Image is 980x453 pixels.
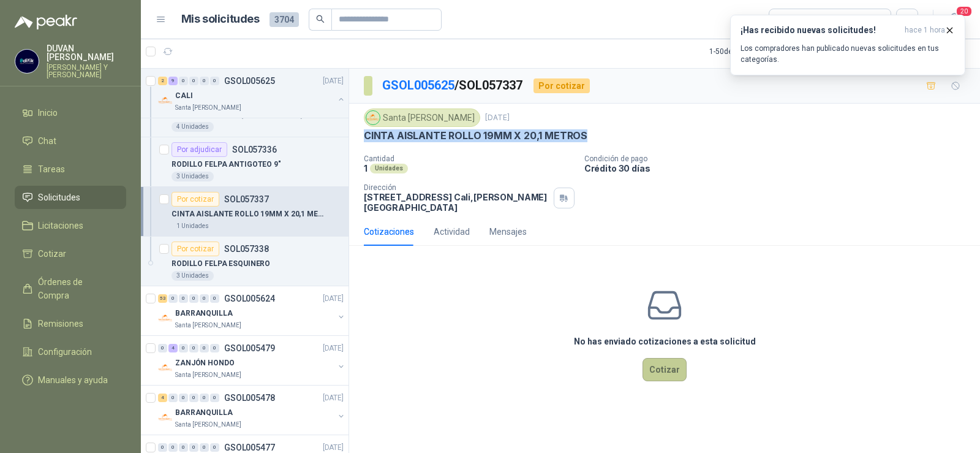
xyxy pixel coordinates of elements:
a: Órdenes de Compra [15,270,126,307]
span: Remisiones [38,317,83,330]
p: ZANJÓN HONDO [175,357,235,369]
div: 0 [179,294,188,303]
div: 1 - 50 de 781 [709,42,785,61]
div: 0 [189,394,198,402]
img: Company Logo [366,111,380,124]
span: Manuales y ayuda [38,373,108,387]
p: BARRANQUILLA [175,407,233,419]
button: Cotizar [643,358,687,381]
a: 53 0 0 0 0 0 GSOL005624[DATE] Company LogoBARRANQUILLASanta [PERSON_NAME] [158,291,346,330]
p: Santa [PERSON_NAME] [175,103,241,113]
div: 0 [210,294,219,303]
p: GSOL005625 [224,77,275,85]
img: Company Logo [158,311,173,325]
a: Chat [15,129,126,153]
span: hace 1 hora [905,25,945,36]
div: 0 [189,344,198,352]
p: SOL057337 [224,195,269,204]
p: 1 [364,163,367,173]
p: [DATE] [323,392,344,404]
h3: No has enviado cotizaciones a esta solicitud [574,335,756,348]
div: 1 Unidades [171,221,214,231]
span: Cotizar [38,247,66,261]
div: 0 [200,443,209,452]
div: Mensajes [489,225,527,238]
p: Santa [PERSON_NAME] [175,321,241,330]
h1: Mis solicitudes [181,10,260,28]
a: 2 9 0 0 0 0 GSOL005625[DATE] Company LogoCALISanta [PERSON_NAME] [158,74,346,113]
p: [DATE] [323,343,344,354]
div: Por adjudicar [171,142,227,157]
p: CALI [175,90,193,102]
div: 3 Unidades [171,172,214,181]
button: ¡Has recibido nuevas solicitudes!hace 1 hora Los compradores han publicado nuevas solicitudes en ... [730,15,965,75]
div: 0 [210,443,219,452]
span: Tareas [38,162,65,176]
span: 20 [956,6,973,17]
div: 0 [179,394,188,402]
p: RODILLO FELPA ESQUINERO [171,258,270,270]
p: GSOL005478 [224,394,275,402]
div: 53 [158,294,167,303]
div: 0 [168,394,178,402]
a: GSOL005625 [382,78,454,93]
p: DUVAN [PERSON_NAME] [47,44,126,61]
p: GSOL005477 [224,443,275,452]
p: GSOL005624 [224,294,275,303]
p: Cantidad [364,154,575,163]
span: Licitaciones [38,219,83,232]
a: Remisiones [15,312,126,335]
p: BARRANQUILLA [175,308,233,319]
div: 0 [200,394,209,402]
div: 9 [168,77,178,85]
p: [DATE] [323,293,344,305]
img: Company Logo [158,93,173,108]
img: Company Logo [15,50,39,73]
div: 0 [200,77,209,85]
div: 2 [158,77,167,85]
a: Tareas [15,158,126,181]
a: Por cotizarSOL057338RODILLO FELPA ESQUINERO3 Unidades [141,237,349,286]
p: Condición de pago [584,154,975,163]
a: Inicio [15,101,126,124]
div: 0 [168,443,178,452]
div: 4 [158,394,167,402]
h3: ¡Has recibido nuevas solicitudes! [741,25,900,36]
p: CINTA AISLANTE ROLLO 19MM X 20,1 METROS [171,208,324,220]
span: Configuración [38,345,92,359]
p: / SOL057337 [382,76,524,95]
div: 0 [158,443,167,452]
p: [DATE] [485,112,510,124]
p: [PERSON_NAME] Y [PERSON_NAME] [47,64,126,78]
div: Todas [777,13,802,26]
span: search [316,15,325,23]
p: RODILLO FELPA ANTIGOTEO 9" [171,159,281,170]
img: Company Logo [158,410,173,425]
div: Por cotizar [171,242,219,256]
div: Santa [PERSON_NAME] [364,108,480,127]
div: 0 [200,294,209,303]
span: 3704 [269,12,299,27]
p: Santa [PERSON_NAME] [175,370,241,380]
div: 0 [168,294,178,303]
div: 0 [200,344,209,352]
p: Crédito 30 días [584,163,975,173]
p: Dirección [364,183,549,192]
img: Company Logo [158,360,173,375]
span: Solicitudes [38,191,80,204]
p: Santa [PERSON_NAME] [175,420,241,430]
p: SOL057338 [224,245,269,253]
div: 0 [210,344,219,352]
img: Logo peakr [15,15,77,29]
p: Los compradores han publicado nuevas solicitudes en tus categorías. [741,43,955,65]
span: Inicio [38,106,58,120]
a: Solicitudes [15,186,126,209]
p: SOL057336 [232,145,277,154]
div: Cotizaciones [364,225,414,238]
div: 4 [168,344,178,352]
p: GSOL005479 [224,344,275,352]
div: 3 Unidades [171,271,214,281]
div: 0 [189,443,198,452]
span: Chat [38,134,56,148]
div: Unidades [370,164,408,173]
